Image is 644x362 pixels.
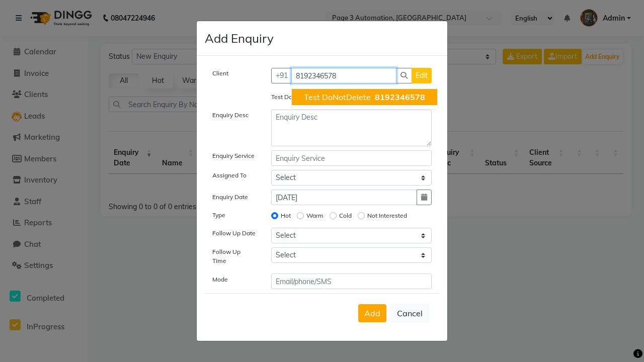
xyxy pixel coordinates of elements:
label: Client [212,69,228,78]
label: Cold [339,211,352,220]
button: Cancel [390,304,429,323]
span: Test DoNotDelete [304,92,371,102]
h4: Add Enquiry [205,29,274,47]
label: Enquiry Desc [212,111,249,120]
input: Email/phone/SMS [271,274,432,289]
label: Warm [306,211,324,220]
label: Test DoNotDelete [271,93,321,102]
button: Edit [412,68,432,83]
label: Type [212,211,225,220]
span: Add [364,308,380,318]
label: Mode [212,275,228,284]
label: Follow Up Date [212,229,256,238]
label: Enquiry Service [212,151,255,160]
span: Edit [416,71,428,80]
button: +91 [271,68,292,83]
label: Not Interested [367,211,407,220]
label: Assigned To [212,171,247,180]
label: Hot [281,211,291,220]
button: Add [358,304,386,322]
label: Follow Up Time [212,247,256,265]
input: Search by Name/Mobile/Email/Code [291,68,397,83]
span: 8192346578 [375,92,425,102]
input: Enquiry Service [271,150,432,166]
label: Enquiry Date [212,193,248,202]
